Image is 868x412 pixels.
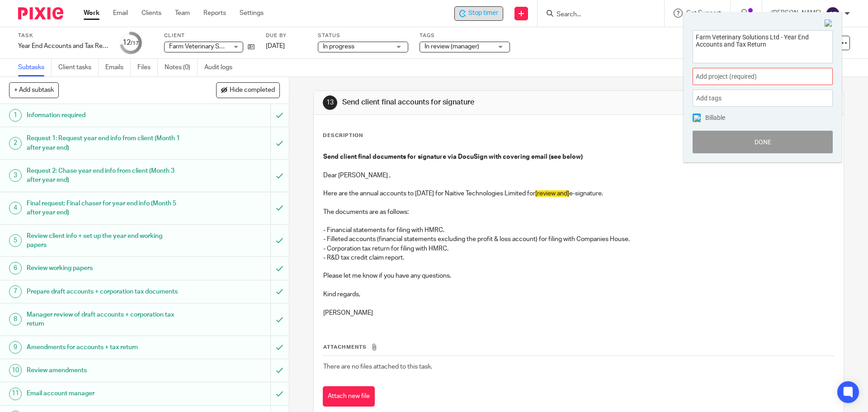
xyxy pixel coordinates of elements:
div: 5 [9,234,22,247]
div: 13 [323,95,337,110]
p: [PERSON_NAME] [323,299,834,317]
a: Audit logs [204,59,239,76]
span: There are no files attached to this task. [323,364,432,370]
div: 1 [9,109,22,122]
span: Billable [705,114,725,121]
p: [PERSON_NAME] [771,9,821,18]
strong: Send client final documents for signature via DocuSign with covering email (see below) [323,154,583,160]
span: Add project (required) [696,72,810,81]
img: svg%3E [826,6,840,21]
h1: Email account manager [27,387,183,400]
button: + Add subtask [9,82,59,98]
p: - Filleted accounts (financial statements excluding the profit & loss account) for filing with Co... [323,235,834,244]
a: Clients [142,9,161,18]
input: Search [556,11,637,19]
div: 9 [9,341,22,354]
button: Done [693,131,833,153]
label: Tags [420,32,510,39]
h1: Review client info + set up the year end working papers [27,229,183,252]
span: [review and] [535,190,569,197]
h1: Amendments for accounts + tax return [27,341,183,354]
p: The documents are as follows: [323,208,834,217]
span: Stop timer [468,9,498,18]
div: 11 [9,388,22,400]
a: Files [137,59,158,76]
a: Notes (0) [165,59,198,76]
img: Close [825,19,833,28]
a: Work [84,9,99,18]
span: Hide completed [230,87,275,94]
div: Farm Veterinary Solutions Ltd - Year End Accounts and Tax Return [454,6,503,21]
a: Emails [105,59,131,76]
a: Reports [203,9,226,18]
h1: Send client final accounts for signature [342,98,598,107]
div: 2 [9,137,22,150]
span: Get Support [686,10,721,16]
h1: Prepare draft accounts + corporation tax documents [27,285,183,298]
div: 10 [9,364,22,377]
div: Year End Accounts and Tax Return [18,42,108,51]
div: 4 [9,202,22,214]
p: Kind regards, [323,290,834,299]
div: 12 [123,38,139,48]
div: 6 [9,262,22,275]
span: Farm Veterinary Solutions Ltd [169,43,253,50]
span: In review (manager) [425,43,479,50]
span: In progress [323,43,354,50]
h1: Final request: Final chaser for year end info (Month 5 after year end) [27,197,183,220]
span: Attachments [323,345,367,350]
small: /17 [131,41,139,46]
p: Here are the annual accounts to [DATE] for Naitive Technologies Limited for e-signature. [323,189,834,198]
h1: Review working papers [27,261,183,275]
textarea: Farm Veterinary Solutions Ltd - Year End Accounts and Tax Return [693,31,832,60]
p: Dear [PERSON_NAME] , [323,161,834,180]
a: Client tasks [58,59,99,76]
h1: Manager review of draft accounts + corporation tax return [27,308,183,331]
h1: Information required [27,109,183,122]
h1: Review amendments [27,364,183,377]
a: Settings [240,9,264,18]
span: Add tags [696,91,726,105]
label: Client [164,32,255,39]
div: 7 [9,285,22,298]
a: Subtasks [18,59,52,76]
a: Email [113,9,128,18]
p: Description [323,132,363,139]
p: - Financial statements for filing with HMRC. [323,217,834,235]
a: Team [175,9,190,18]
label: Due by [266,32,307,39]
p: - R&D tax credit claim report. [323,253,834,262]
p: - Corporation tax return for filing with HMRC. [323,244,834,253]
div: 3 [9,169,22,182]
div: 8 [9,313,22,326]
h1: Request 2: Chase year end info from client (Month 3 after year end) [27,164,183,187]
img: Pixie [18,7,63,19]
span: [DATE] [266,43,285,49]
img: checked.png [693,115,701,122]
h1: Request 1: Request year end info from client (Month 1 after year end) [27,132,183,155]
label: Status [318,32,408,39]
p: Please let me know if you have any questions. [323,271,834,280]
button: Attach new file [323,386,375,407]
label: Task [18,32,108,39]
button: Hide completed [216,82,280,98]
